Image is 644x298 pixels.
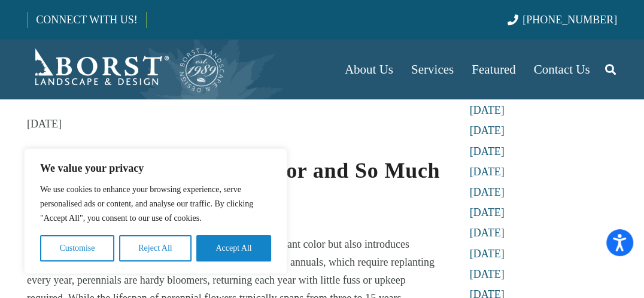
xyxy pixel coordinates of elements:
a: [DATE] [469,186,504,198]
a: [DATE] [469,124,504,136]
a: [DATE] [469,166,504,178]
p: We use cookies to enhance your browsing experience, serve personalised ads or content, and analys... [40,183,271,226]
span: Featured [472,62,515,77]
a: Search [599,54,622,84]
button: Accept All [196,235,271,261]
a: [DATE] [469,145,504,157]
time: 11 April 2024 at 08:30:34 America/New_York [27,115,62,133]
a: [DATE] [469,248,504,260]
a: [DATE] [469,268,504,280]
span: Contact Us [534,62,590,77]
span: Services [411,62,454,77]
a: [DATE] [469,104,504,116]
a: About Us [336,39,402,99]
button: Customise [40,235,114,261]
p: We value your privacy [40,161,271,175]
span: [PHONE_NUMBER] [523,14,617,26]
button: Reject All [119,235,192,261]
div: We value your privacy [24,148,287,274]
a: CONNECT WITH US! [28,5,145,34]
a: Services [402,39,463,99]
a: [PHONE_NUMBER] [508,14,617,26]
a: [DATE] [469,206,504,218]
a: Borst-Logo [27,45,226,93]
a: Contact Us [525,39,599,99]
a: Featured [463,39,524,99]
a: [DATE] [469,227,504,239]
span: About Us [345,62,393,77]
